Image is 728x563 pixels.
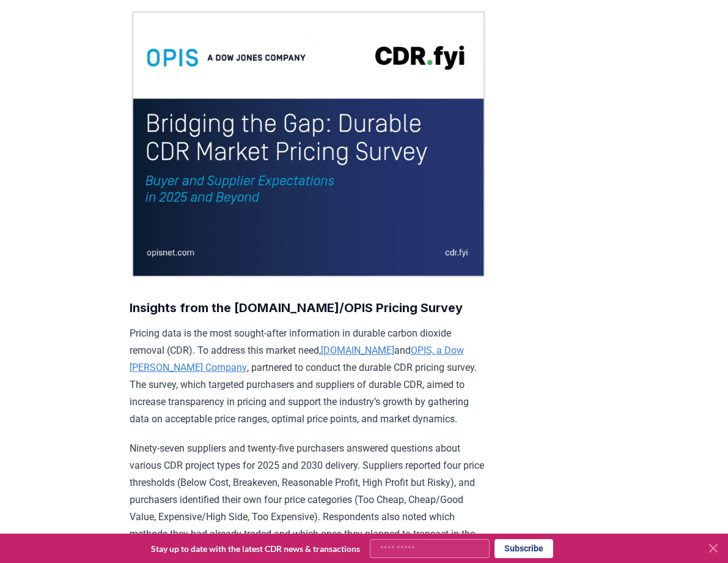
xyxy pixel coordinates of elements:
[130,10,487,278] img: blog post image
[130,300,463,315] strong: Insights from the [DOMAIN_NAME]/OPIS Pricing Survey
[321,345,394,356] a: [DOMAIN_NAME]
[130,345,464,373] a: OPIS, a Dow [PERSON_NAME] Company
[130,325,487,428] p: Pricing data is the most sought-after information in durable carbon dioxide removal (CDR). To add...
